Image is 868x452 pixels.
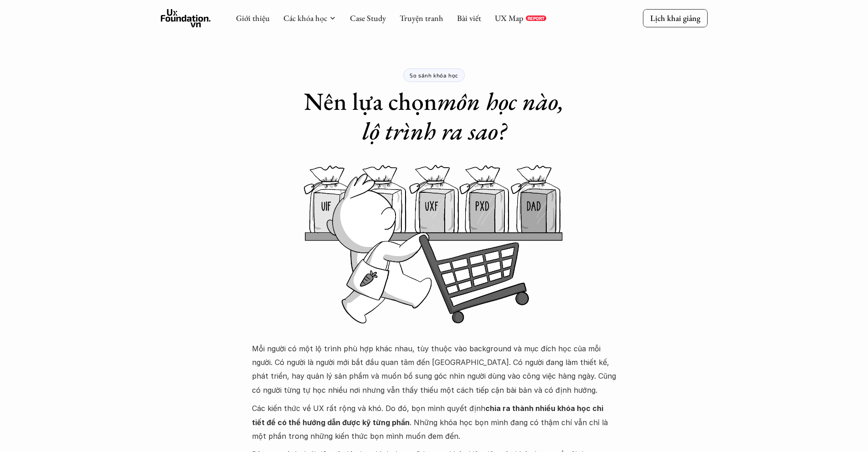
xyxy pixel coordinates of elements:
p: REPORT [528,15,544,21]
em: môn học nào, lộ trình ra sao? [362,85,570,147]
p: Lịch khai giảng [650,13,700,23]
p: Mỗi người có một lộ trình phù hợp khác nhau, tùy thuộc vào background và mục đích học của mỗi ngư... [252,342,616,397]
a: Các khóa học [283,13,327,23]
a: Bài viết [457,13,481,23]
a: REPORT [526,15,546,21]
a: Lịch khai giảng [643,9,708,27]
strong: chia ra thành nhiều khóa học chi tiết để có thể hướng dẫn được kỹ từng phần [252,404,605,426]
h1: Nên lựa chọn [293,87,575,146]
a: Case Study [350,13,386,23]
a: UX Map [495,13,524,23]
p: So sánh khóa học [410,72,458,78]
a: Truyện tranh [400,13,443,23]
a: Giới thiệu [236,13,270,23]
p: Các kiến thức về UX rất rộng và khó. Do đó, bọn mình quyết định . Những khóa học bọn mình đang có... [252,401,616,443]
